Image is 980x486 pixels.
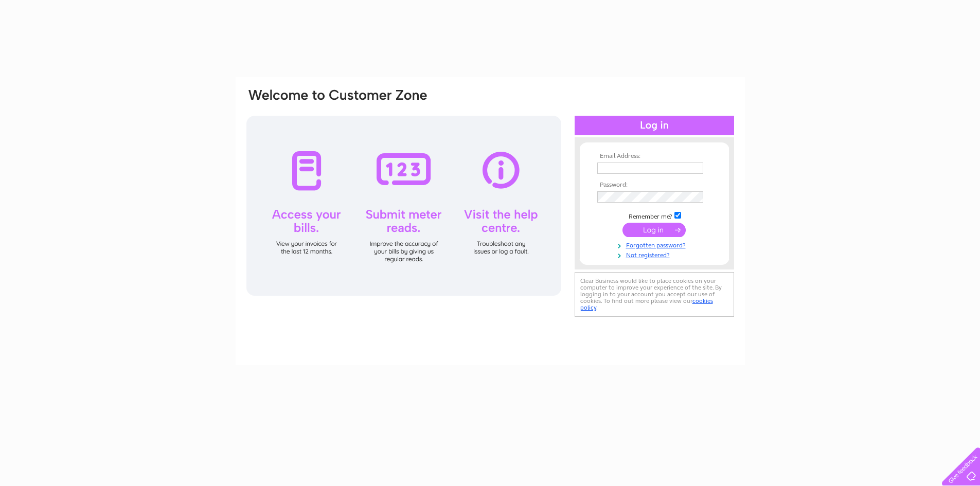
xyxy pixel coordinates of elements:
[597,240,714,249] a: Forgotten password?
[622,223,686,237] input: Submit
[597,249,714,259] a: Not registered?
[595,182,714,189] th: Password:
[575,272,734,317] div: Clear Business would like to place cookies on your computer to improve your experience of the sit...
[595,210,714,221] td: Remember me?
[580,297,713,311] a: cookies policy
[595,153,714,160] th: Email Address:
